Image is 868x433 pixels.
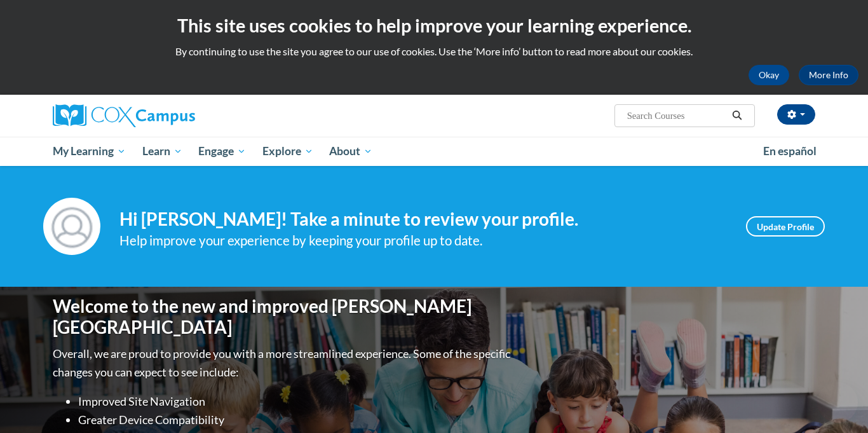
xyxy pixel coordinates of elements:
[53,144,126,159] span: My Learning
[755,138,825,165] a: En español
[190,137,254,166] a: Engage
[322,137,381,166] a: About
[53,104,294,127] a: Cox Campus
[119,230,727,251] div: Help improve your experience by keeping your profile up to date.
[799,65,858,85] a: More Info
[198,144,246,159] span: Engage
[10,45,858,58] p: By continuing to use the site you agree to our use of cookies. Use the ‘More info’ button to read...
[43,198,100,255] img: Profile Image
[78,392,513,411] li: Improved Site Navigation
[254,137,322,166] a: Explore
[53,104,195,127] img: Cox Campus
[763,144,817,158] span: En español
[119,209,727,230] h4: Hi [PERSON_NAME]! Take a minute to review your profile.
[78,411,513,429] li: Greater Device Compatibility
[262,144,313,159] span: Explore
[10,13,858,38] h2: This site uses cookies to help improve your learning experience.
[749,65,789,85] button: Okay
[777,104,815,125] button: Account Settings
[53,296,513,338] h1: Welcome to the new and improved [PERSON_NAME][GEOGRAPHIC_DATA]
[53,345,513,381] p: Overall, we are proud to provide you with a more streamlined experience. Some of the specific cha...
[142,144,182,159] span: Learn
[34,137,834,166] div: Main menu
[329,144,372,159] span: About
[44,137,134,166] a: My Learning
[728,108,747,123] button: Search
[746,216,825,237] a: Update Profile
[817,382,858,423] iframe: Button to launch messaging window
[626,108,728,123] input: Search Courses
[134,137,191,166] a: Learn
